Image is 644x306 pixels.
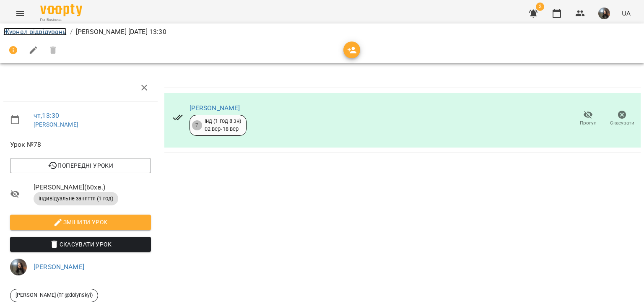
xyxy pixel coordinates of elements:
[10,289,98,302] div: [PERSON_NAME] (тг @dolynskyi)
[34,195,118,202] span: Індивідуальне заняття (1 год)
[10,140,151,150] span: Урок №78
[622,9,631,18] span: UA
[10,3,30,23] button: Menu
[34,121,78,128] a: [PERSON_NAME]
[70,27,73,37] li: /
[190,104,240,112] a: [PERSON_NAME]
[598,8,610,19] img: 3223da47ea16ff58329dec54ac365d5d.JPG
[40,4,82,16] img: Voopty Logo
[10,158,151,173] button: Попередні уроки
[3,27,641,37] nav: breadcrumb
[10,259,27,275] img: 3223da47ea16ff58329dec54ac365d5d.JPG
[10,215,151,230] button: Змінити урок
[40,17,82,23] span: For Business
[10,237,151,252] button: Скасувати Урок
[17,161,144,171] span: Попередні уроки
[205,117,241,133] div: Інд (1 год 8 зн) 02 вер - 18 вер
[34,182,151,192] span: [PERSON_NAME] ( 60 хв. )
[536,3,544,11] span: 2
[17,217,144,227] span: Змінити урок
[618,5,634,21] button: UA
[34,112,59,119] a: чт , 13:30
[3,28,67,36] a: Журнал відвідувань
[10,291,98,299] span: [PERSON_NAME] (тг @dolynskyi)
[571,107,605,130] button: Прогул
[605,107,639,130] button: Скасувати
[76,27,166,37] p: [PERSON_NAME] [DATE] 13:30
[192,120,202,130] div: 7
[17,239,144,249] span: Скасувати Урок
[34,263,84,271] a: [PERSON_NAME]
[580,119,597,127] span: Прогул
[610,119,634,127] span: Скасувати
